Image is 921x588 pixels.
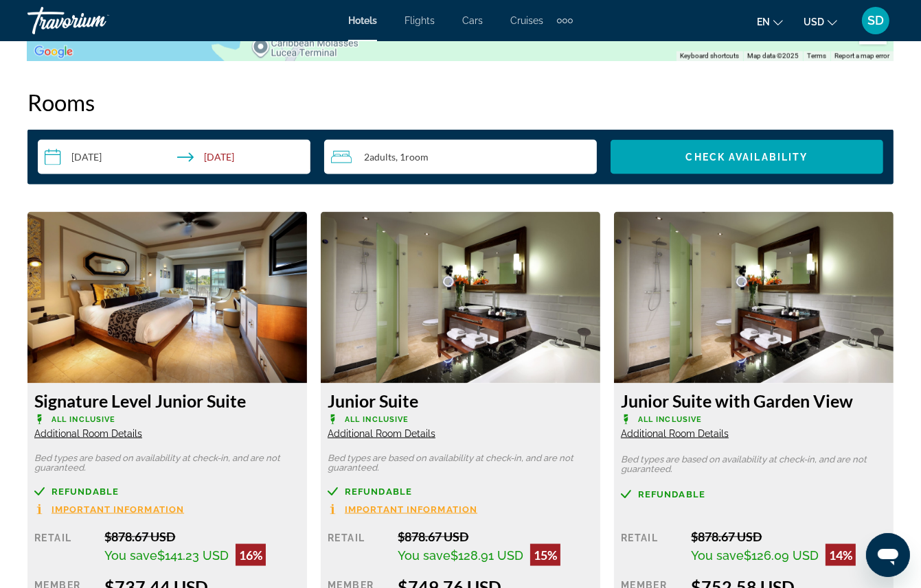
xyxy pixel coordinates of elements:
button: Travelers: 2 adults, 0 children [324,140,597,174]
a: Report a map error [834,52,889,60]
span: Important Information [52,505,184,514]
span: $128.91 USD [451,548,523,563]
img: a25296c8-2bf3-4708-ae63-a0839e731f43.jpeg [27,212,307,384]
a: Refundable [34,486,300,497]
h2: Rooms [27,89,894,116]
div: Retail [621,529,681,566]
span: Additional Room Details [34,428,142,439]
div: $878.67 USD [104,529,300,544]
span: USD [804,16,824,27]
button: Change language [757,12,783,32]
span: SD [867,14,884,27]
span: Refundable [638,490,705,499]
span: All Inclusive [638,415,702,424]
div: Search widget [38,140,883,174]
h3: Signature Level Junior Suite [34,390,300,411]
span: $126.09 USD [744,548,819,563]
img: eaf6b1df-ef57-4725-bbcf-eb5f024e9fad.jpeg [321,212,600,384]
div: Retail [34,529,94,566]
span: All Inclusive [345,415,409,424]
a: Travorium [27,3,165,38]
span: Refundable [345,487,412,496]
span: Room [405,151,429,163]
p: Bed types are based on availability at check-in, and are not guaranteed. [328,454,593,473]
button: Check Availability [611,140,883,174]
a: Refundable [328,486,593,497]
span: Additional Room Details [621,428,729,439]
p: Bed types are based on availability at check-in, and are not guaranteed. [621,455,887,474]
button: Keyboard shortcuts [680,51,739,61]
iframe: Button to launch messaging window [866,533,910,577]
button: Extra navigation items [557,10,573,32]
h3: Junior Suite with Garden View [621,390,887,411]
button: Change currency [804,12,837,32]
span: 2 [364,152,396,163]
div: Retail [328,529,387,566]
a: Cars [462,15,483,26]
button: Important Information [328,504,477,515]
span: en [757,16,770,27]
span: Important Information [345,505,477,514]
a: Open this area in Google Maps (opens a new window) [31,43,76,61]
span: Check Availability [686,152,808,163]
button: User Menu [858,6,894,35]
button: Important Information [34,504,184,515]
a: Cruises [510,15,543,26]
span: You save [104,548,157,563]
a: Refundable [621,489,887,499]
span: You save [398,548,451,563]
div: 15% [530,544,560,566]
a: Flights [405,15,435,26]
h3: Junior Suite [328,390,593,411]
a: Terms (opens in new tab) [807,52,826,60]
span: Additional Room Details [328,428,435,439]
img: eaf6b1df-ef57-4725-bbcf-eb5f024e9fad.jpeg [614,212,894,384]
p: Bed types are based on availability at check-in, and are not guaranteed. [34,454,300,473]
img: Google [31,43,76,61]
span: Map data ©2025 [747,52,799,60]
span: You save [691,548,744,563]
span: Adults [369,151,396,163]
a: Hotels [348,15,377,26]
span: All Inclusive [52,415,115,424]
div: 16% [236,544,266,566]
button: Check-in date: Nov 24, 2025 Check-out date: Nov 26, 2025 [38,140,310,174]
div: $878.67 USD [398,529,593,544]
div: $878.67 USD [691,529,887,544]
span: Refundable [52,487,119,496]
div: 14% [826,544,856,566]
span: , 1 [396,152,429,163]
span: $141.23 USD [157,548,229,563]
